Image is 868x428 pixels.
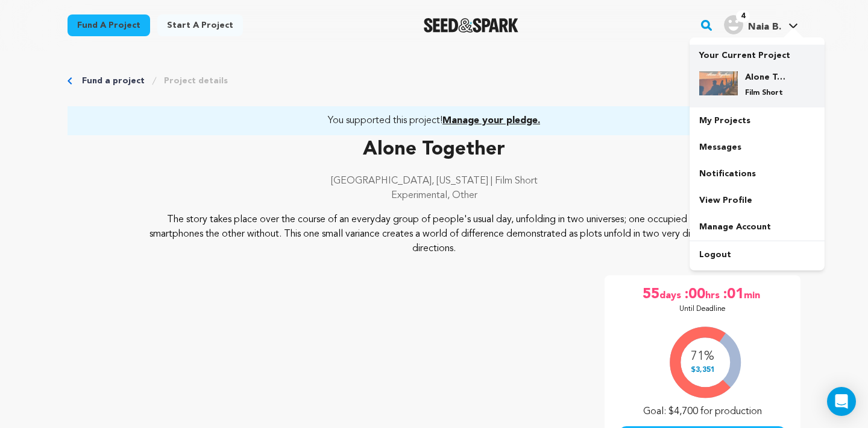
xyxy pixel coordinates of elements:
span: min [744,285,763,304]
span: Manage your pledge. [442,116,540,126]
img: Seed&Spark Logo Dark Mode [424,18,518,33]
a: Notifications [690,161,825,187]
span: Naia B. [748,22,781,32]
img: 77271542055d115e.png [699,71,738,95]
div: Breadcrumb [68,75,800,87]
a: View Profile [690,187,825,214]
p: [GEOGRAPHIC_DATA], [US_STATE] | Film Short [68,174,800,188]
a: Fund a project [82,75,145,87]
span: :01 [722,285,744,304]
span: days [659,285,684,304]
img: user.png [724,15,743,34]
h4: Alone Together [745,71,788,83]
div: Naia B.'s Profile [724,15,781,34]
p: Until Deadline [679,304,726,314]
p: Your Current Project [699,45,815,62]
a: Seed&Spark Homepage [424,18,518,33]
a: Logout [690,241,825,268]
p: Alone Together [68,135,800,164]
a: Your Current Project Alone Together Film Short [699,45,815,107]
a: Project details [164,75,228,87]
a: Fund a project [68,14,150,36]
a: Start a project [157,14,243,36]
a: You supported this project!Manage your pledge. [82,113,786,128]
p: Film Short [745,88,788,98]
p: Experimental, Other [68,188,800,203]
span: :00 [684,285,705,304]
span: 55 [643,285,659,304]
a: Messages [690,134,825,161]
span: 4 [736,10,750,22]
div: Open Intercom Messenger [827,387,856,416]
a: Manage Account [690,214,825,240]
p: The story takes place over the course of an everyday group of people's usual day, unfolding in tw... [141,212,728,256]
a: Naia B.'s Profile [722,13,800,34]
a: My Projects [690,107,825,134]
span: hrs [705,285,722,304]
span: Naia B.'s Profile [722,13,800,38]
